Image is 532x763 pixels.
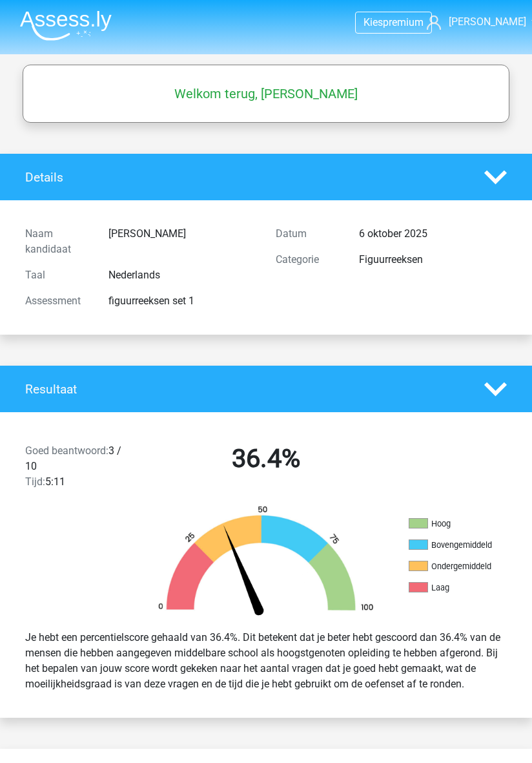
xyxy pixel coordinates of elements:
[15,293,99,309] div: Assessment
[25,444,108,457] span: Goed beantwoord:
[349,252,517,267] div: Figuurreeksen
[15,625,517,697] div: Je hebt een percentielscore gehaald van 36.4%. Dit betekent dat je beter hebt gescoord dan 36.4% ...
[99,293,266,309] div: figuurreeksen set 1
[266,226,349,242] div: Datum
[356,14,431,31] a: Kiespremium
[29,86,503,101] h5: Welkom terug, [PERSON_NAME]
[449,16,526,28] span: [PERSON_NAME]
[15,443,141,490] div: 3 / 10 5:11
[15,226,99,257] div: Naam kandidaat
[25,476,45,488] span: Tijd:
[383,16,424,28] span: premium
[25,382,465,397] h4: Resultaat
[349,226,517,242] div: 6 oktober 2025
[363,16,383,28] span: Kies
[143,505,389,620] img: 36.f41b48ad604d.png
[99,267,266,283] div: Nederlands
[15,267,99,283] div: Taal
[427,14,522,30] a: [PERSON_NAME]
[266,252,349,267] div: Categorie
[25,170,465,185] h4: Details
[20,10,112,41] img: Assessly
[150,443,382,474] h2: 36.4%
[99,226,266,257] div: [PERSON_NAME]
